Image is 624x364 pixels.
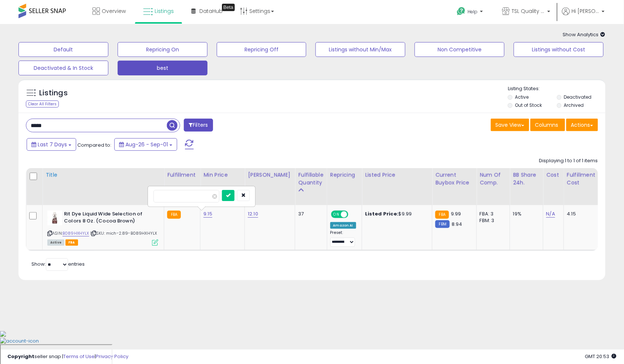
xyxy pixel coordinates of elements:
div: FBM: 3 [480,217,504,224]
img: 31S+KEMZzML._SL40_.jpg [47,211,62,225]
a: N/A [546,210,555,218]
span: Show: entries [31,261,85,268]
span: Columns [535,121,559,129]
b: Rit Dye Liquid Wide Selection of Colors 8 Oz. (Cocoa Brown) [64,211,154,226]
label: Active [515,94,529,100]
small: FBA [435,211,449,219]
div: Tooltip anchor [222,4,235,11]
button: Last 7 Days [27,138,76,151]
div: Num of Comp. [480,171,507,187]
span: Show Analytics [563,31,606,38]
span: | SKU: mich-2.89-B089HXHYLX [90,230,157,236]
span: Compared to: [77,142,111,149]
div: Cost [546,171,561,179]
span: ON [332,211,341,218]
span: Listings [155,7,174,15]
span: 9.99 [451,210,461,217]
small: FBA [167,211,181,219]
div: Displaying 1 to 1 of 1 items [539,157,598,164]
div: Fulfillable Quantity [298,171,324,187]
button: Aug-26 - Sep-01 [114,138,177,151]
label: Archived [564,102,584,108]
div: Fulfillment [167,171,197,179]
div: Min Price [203,171,242,179]
button: Default [18,42,108,57]
span: Hi [PERSON_NAME] [572,7,600,15]
label: Deactivated [564,94,592,100]
a: 12.10 [248,210,258,218]
div: 4.15 [567,211,593,217]
h5: Listings [39,88,68,98]
div: Amazon AI [330,222,356,229]
p: Listing States: [508,85,606,92]
span: DataHub [199,7,223,15]
a: 9.15 [203,210,212,218]
button: Listings without Min/Max [316,42,405,57]
button: Filters [184,119,213,132]
div: Fulfillment Cost [567,171,596,187]
a: B089HXHYLX [63,230,89,237]
div: BB Share 24h. [513,171,540,187]
div: Clear All Filters [26,101,59,108]
span: Help [468,8,478,15]
div: Listed Price [365,171,429,179]
div: Repricing [330,171,359,179]
span: All listings currently available for purchase on Amazon [47,239,64,246]
span: Last 7 Days [38,141,67,148]
span: OFF [347,211,359,218]
div: FBA: 3 [480,211,504,217]
button: Repricing On [118,42,208,57]
a: Help [451,1,490,24]
div: [PERSON_NAME] [248,171,292,179]
span: Aug-26 - Sep-01 [125,141,168,148]
span: TSL Quality Products [512,7,545,15]
i: Get Help [457,7,466,16]
small: FBM [435,220,450,228]
div: 19% [513,211,537,217]
span: FBA [65,239,78,246]
div: Current Buybox Price [435,171,473,187]
label: Out of Stock [515,102,542,108]
span: Overview [102,7,126,15]
button: Columns [530,119,565,131]
div: Title [45,171,161,179]
button: Repricing Off [217,42,307,57]
button: best [118,61,208,75]
div: $9.99 [365,211,426,217]
a: Hi [PERSON_NAME] [562,7,605,24]
div: ASIN: [47,211,158,245]
button: Listings without Cost [514,42,604,57]
div: Preset: [330,230,356,247]
button: Actions [566,119,598,131]
b: Listed Price: [365,210,399,217]
button: Save View [491,119,529,131]
div: 37 [298,211,321,217]
button: Non Competitive [415,42,505,57]
button: Deactivated & In Stock [18,61,108,75]
span: 8.94 [452,221,462,228]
